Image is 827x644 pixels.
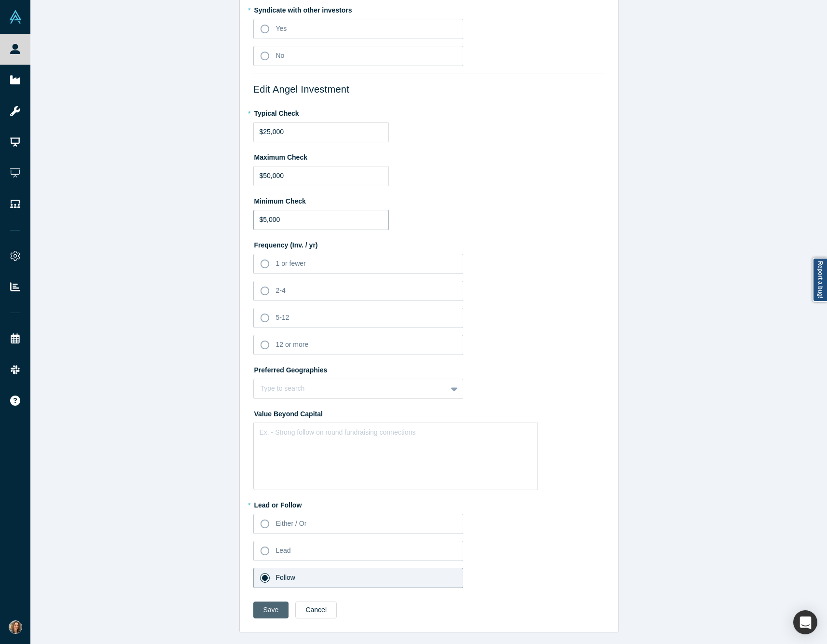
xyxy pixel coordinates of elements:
[276,341,309,348] span: 12 or more
[253,166,389,186] input: $1,500,000
[253,423,538,490] div: rdw-wrapper
[276,25,287,32] span: Yes
[253,237,605,250] label: Frequency (Inv. / yr)
[253,602,289,618] button: Save
[276,52,285,59] span: No
[276,314,289,321] span: 5-12
[276,520,307,527] span: Either / Or
[276,574,295,581] span: Follow
[253,122,389,142] input: $1,000,000
[253,210,389,230] input: $500,000
[276,547,291,554] span: Lead
[253,362,605,375] label: Preferred Geographies
[813,258,827,302] a: Report a bug!
[253,2,605,15] label: Syndicate with other investors
[253,406,605,419] label: Value Beyond Capital
[260,426,532,436] div: rdw-editor
[295,602,337,618] button: Cancel
[253,193,605,206] label: Minimum Check
[276,260,306,267] span: 1 or fewer
[9,10,22,24] img: Alchemist Vault Logo
[253,149,605,163] label: Maximum Check
[253,105,605,119] label: Typical Check
[276,287,286,294] span: 2-4
[9,620,22,634] img: Christy Canida's Account
[253,497,605,510] label: Lead or Follow
[253,83,605,95] h3: Edit Angel Investment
